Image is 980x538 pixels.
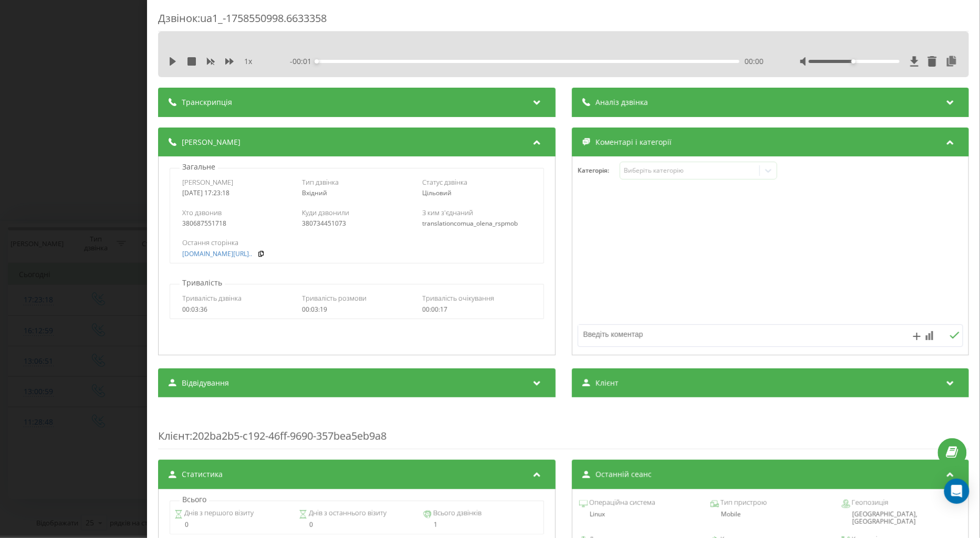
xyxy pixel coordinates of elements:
[595,378,618,388] span: Клієнт
[182,238,238,247] span: Остання сторінка
[182,469,223,480] span: Статистика
[850,498,889,508] span: Геопозиція
[423,521,539,529] div: 1
[711,511,830,518] div: Mobile
[302,188,327,197] span: Вхідний
[595,97,648,108] span: Аналіз дзвінка
[182,177,233,187] span: [PERSON_NAME]
[158,408,969,449] div: : 202ba2b5-c192-46ff-9690-357bea5eb9a8
[180,162,218,172] p: Загальне
[432,508,482,519] span: Всього дзвінків
[182,293,242,303] span: Тривалість дзвінка
[302,293,367,303] span: Тривалість розмови
[595,469,651,480] span: Останній сеанс
[851,59,856,64] div: Accessibility label
[595,137,671,147] span: Коментарі і категорії
[422,306,531,313] div: 00:00:17
[719,498,767,508] span: Тип пристрою
[158,11,969,31] div: Дзвінок : ua1_-1758550998.6633358
[180,494,209,505] p: Всього
[422,208,473,217] span: З ким з'єднаний
[182,306,291,313] div: 00:03:36
[158,429,190,443] span: Клієнт
[182,378,229,388] span: Відвідування
[174,521,290,529] div: 0
[842,511,962,526] div: [GEOGRAPHIC_DATA], [GEOGRAPHIC_DATA]
[299,521,414,529] div: 0
[290,56,317,67] span: - 00:01
[302,306,411,313] div: 00:03:19
[182,189,291,197] div: [DATE] 17:23:18
[183,508,254,519] span: Днів з першого візиту
[422,177,467,187] span: Статус дзвінка
[302,220,411,227] div: 380734451073
[422,188,452,197] span: Цільовий
[307,508,387,519] span: Днів з останнього візиту
[182,137,241,147] span: [PERSON_NAME]
[577,167,619,174] h4: Категорія :
[624,166,755,175] div: Виберіть категорію
[244,56,252,67] span: 1 x
[302,208,349,217] span: Куди дзвонили
[302,177,339,187] span: Тип дзвінка
[315,59,319,64] div: Accessibility label
[944,479,969,504] div: Open Intercom Messenger
[182,97,232,108] span: Транскрипція
[587,498,655,508] span: Операційна система
[182,250,252,258] a: [DOMAIN_NAME][URL]..
[422,220,531,227] div: translationcomua_olena_rspmob
[579,511,698,518] div: Linux
[182,220,291,227] div: 380687551718
[422,293,494,303] span: Тривалість очікування
[745,56,764,67] span: 00:00
[180,278,225,288] p: Тривалість
[182,208,222,217] span: Хто дзвонив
